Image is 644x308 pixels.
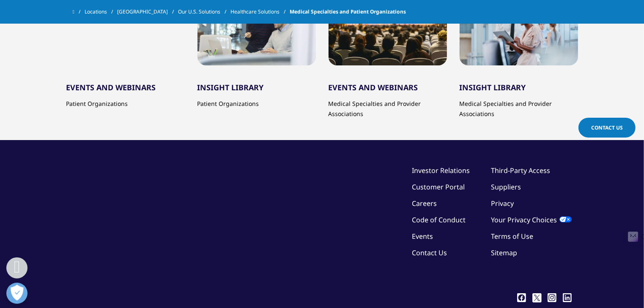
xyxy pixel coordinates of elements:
a: Code of Conduct [412,215,466,224]
a: Third-Party Access [491,166,551,175]
a: EVENTS AND WEBINARS [329,82,418,92]
a: EVENTS AND WEBINARS [66,82,156,92]
a: Contact Us [412,248,447,257]
a: Customer Portal [412,182,465,192]
a: Suppliers [491,182,521,192]
a: [GEOGRAPHIC_DATA] [117,4,178,19]
span: Contact Us [591,124,623,131]
a: Careers [412,199,437,208]
a: Sitemap [491,248,518,257]
a: INSIGHT LIBRARY [460,82,526,92]
p: Medical Specialties and Provider Associations [329,92,447,119]
p: Patient Organizations [197,92,316,109]
a: Your Privacy Choices [491,215,572,224]
span: Medical Specialties and Patient Organizations [290,4,406,19]
a: Our U.S. Solutions [178,4,230,19]
a: Contact Us [578,118,636,138]
a: INSIGHT LIBRARY [197,82,264,92]
button: Open Preferences [6,283,27,304]
p: Patient Organizations [66,92,185,109]
a: Locations [85,4,117,19]
a: Terms of Use [491,232,534,241]
a: Events [412,232,433,241]
a: Investor Relations [412,166,470,175]
a: Privacy [491,199,514,208]
p: Medical Specialties and Provider Associations [460,92,578,119]
a: Healthcare Solutions [230,4,290,19]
